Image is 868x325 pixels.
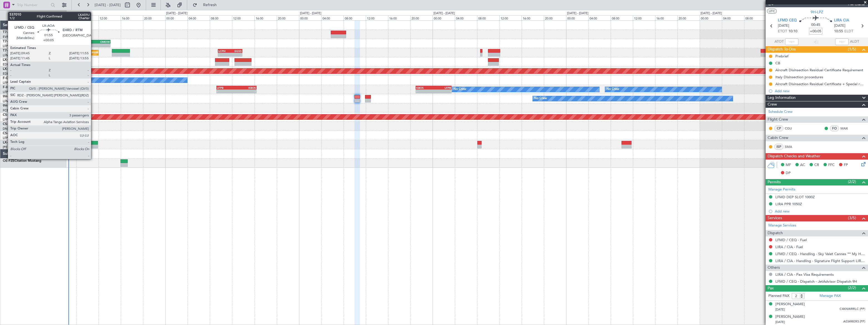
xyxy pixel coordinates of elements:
div: 04:00 [188,15,210,20]
div: [PERSON_NAME] [775,302,805,307]
span: Dispatch To-Dos [768,46,796,53]
span: LX-INB [3,58,14,62]
span: LIRA CIA [834,18,849,23]
span: 10:55 [834,29,843,34]
div: KBOS [416,86,433,89]
a: LIRA / CIA - Fuel [775,245,803,249]
div: Aircraft Disinsection Residual Certificate + Special request [775,82,865,86]
span: [DATE] [775,307,785,312]
span: Permits [768,179,781,185]
div: LFPB [73,40,92,43]
a: 9H-YAAGlobal 5000 [3,104,34,107]
div: [DATE] - [DATE] [701,11,722,16]
a: LX-AOACitation Mustang [3,141,43,144]
div: 00:00 [433,15,455,20]
span: Pax [768,285,774,292]
div: 12:00 [232,15,254,20]
a: DNMM/LOS [3,127,20,131]
div: CP [774,125,783,131]
span: DP [786,170,791,176]
span: ELDT [844,29,853,34]
a: CS-RRCFalcon 900LX [3,123,36,126]
a: 9H-LPZLegacy 500 [3,95,32,98]
span: Dispatch [768,230,783,236]
span: A03498393 (PP) [843,319,865,324]
div: [DATE] - [DATE] [166,11,188,16]
span: LFMD CEQ [778,18,797,23]
div: 20:00 [677,15,700,20]
span: LX-GBH [3,67,15,71]
div: 00:00 [566,15,588,20]
span: ATOT [775,39,784,45]
div: - [73,44,92,47]
a: LFPB/LBG [3,81,17,85]
div: Prebrief [775,54,788,58]
span: ETOT [778,29,787,34]
span: 9H-YAA [3,104,15,107]
span: 9H-LPZ [811,9,823,15]
div: 08:00 [210,15,232,20]
span: T7-EAGL [3,40,16,43]
span: MF [786,162,791,168]
a: LFMD/CEQ [3,99,19,103]
span: [DATE] [775,320,785,324]
div: [DATE] - [DATE] [300,11,321,16]
div: - [416,90,433,93]
span: T7-EMI [3,49,14,52]
span: (2/2) [848,179,856,185]
span: 9H-LPZ [3,95,14,98]
div: 00:00 [165,15,188,20]
div: 12:00 [366,15,388,20]
a: T7-EMIHawker 900XP [3,49,37,52]
span: CS-RRC [3,123,15,126]
div: LCPH [218,49,230,53]
a: LX-GBHFalcon 7X [3,67,30,71]
span: [DATE] - [DATE] [95,3,121,8]
div: 12:00 [633,15,655,20]
div: FO [830,125,839,131]
span: (2/2) [848,285,856,291]
span: [DATE] [834,23,845,29]
div: 00:00 [299,15,321,20]
div: 16:00 [655,15,677,20]
div: [DATE] - [DATE] [67,11,89,16]
span: 2/4 [768,2,782,7]
span: (3/5) [848,215,856,221]
a: LFPB/LBG [3,44,17,48]
a: SMA [785,144,797,149]
div: 04:00 [321,15,344,20]
a: MAX [840,126,853,131]
div: Planned Maint [GEOGRAPHIC_DATA] [89,48,142,57]
div: 08:00 [76,15,98,20]
div: 00:00 [700,15,722,20]
div: [DATE] - [DATE] [567,11,588,16]
a: [PERSON_NAME]/QSA [3,145,36,149]
div: EGSS [230,49,242,53]
div: - [91,44,110,47]
div: KBOS [236,86,256,89]
span: FFC [828,162,835,168]
div: 08:00 [344,15,366,20]
div: 16:00 [121,15,143,20]
div: No Crew [453,85,466,94]
div: 16:00 [522,15,544,20]
a: OE-FZECitation Mustang [3,159,41,163]
a: F-GPNJFalcon 900EX [3,77,36,80]
a: T7-DYNChallenger 604 [3,31,39,34]
button: All Aircraft [6,11,60,20]
div: - [433,90,451,93]
a: EDLW/DTM [3,62,19,67]
span: LX-AOA [3,141,16,144]
a: LX-INBFalcon 900EX EASy II [3,58,47,62]
div: 04:00 [455,15,477,20]
span: CR [814,162,819,168]
div: LIRA PPR 1050Z [775,202,802,206]
a: LFMD / CEQ - Fuel [775,238,807,242]
span: C4KNWRRLC (PP) [840,307,865,312]
div: [PERSON_NAME] [775,314,805,320]
a: CS-DOUGlobal 6500 [3,113,35,117]
span: Pref Charter [848,2,865,7]
div: No Crew [606,85,619,94]
a: F-HECDFalcon 7X [3,86,30,89]
a: EVRA/RIX [3,35,17,39]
